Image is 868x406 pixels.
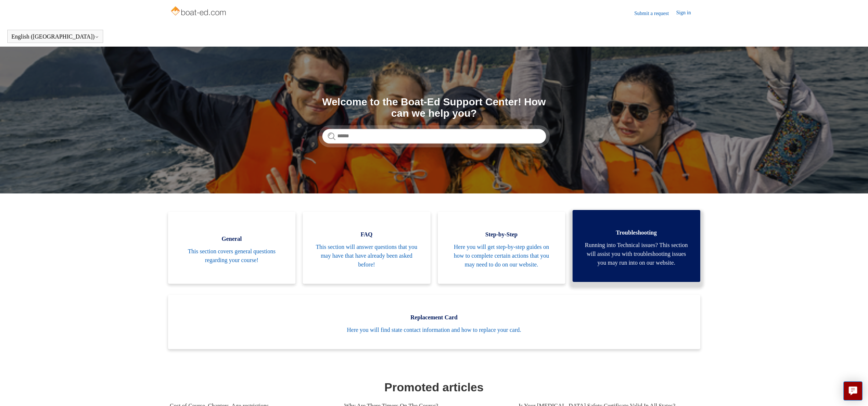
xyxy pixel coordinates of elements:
[322,129,546,144] input: Search
[573,210,700,282] a: Troubleshooting Running into Technical issues? This section will assist you with troubleshooting ...
[843,381,862,400] button: Live chat
[449,230,555,239] span: Step-by-Step
[438,212,566,284] a: Step-by-Step Here you will get step-by-step guides on how to complete certain actions that you ma...
[676,9,698,18] a: Sign in
[179,247,285,265] span: This section covers general questions regarding your course!
[584,228,689,237] span: Troubleshooting
[584,241,689,267] span: Running into Technical issues? This section will assist you with troubleshooting issues you may r...
[303,212,431,284] a: FAQ This section will answer questions that you may have that have already been asked before!
[179,235,285,243] span: General
[314,243,420,269] span: This section will answer questions that you may have that have already been asked before!
[168,212,296,284] a: General This section covers general questions regarding your course!
[314,230,420,239] span: FAQ
[634,10,676,17] a: Submit a request
[179,313,689,322] span: Replacement Card
[168,295,700,349] a: Replacement Card Here you will find state contact information and how to replace your card.
[11,33,99,40] button: English ([GEOGRAPHIC_DATA])
[170,378,698,396] h1: Promoted articles
[179,326,689,334] span: Here you will find state contact information and how to replace your card.
[322,97,546,119] h1: Welcome to the Boat-Ed Support Center! How can we help you?
[449,243,555,269] span: Here you will get step-by-step guides on how to complete certain actions that you may need to do ...
[170,4,228,19] img: Boat-Ed Help Center home page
